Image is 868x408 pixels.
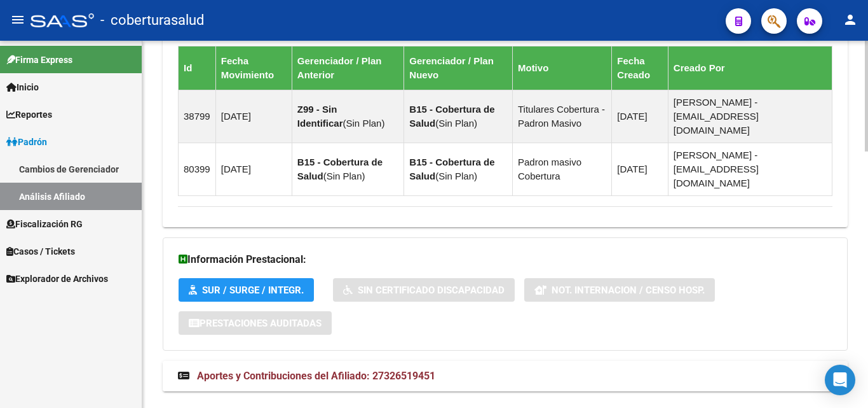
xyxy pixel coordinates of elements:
th: Fecha Creado [612,46,668,90]
th: Gerenciador / Plan Anterior [292,46,403,90]
td: Padron masivo Cobertura [512,143,611,195]
span: Sin Plan [346,118,382,129]
button: Prestaciones Auditadas [179,311,332,335]
span: Prestaciones Auditadas [200,318,322,329]
button: SUR / SURGE / INTEGR. [179,278,314,302]
span: Explorador de Archivos [6,272,108,286]
td: 80399 [179,143,216,195]
span: SUR / SURGE / INTEGR. [202,285,304,296]
span: Sin Certificado Discapacidad [358,285,505,296]
td: ( ) [404,143,513,195]
button: Not. Internacion / Censo Hosp. [524,278,715,302]
span: Reportes [6,108,52,122]
td: [DATE] [612,143,668,195]
th: Gerenciador / Plan Nuevo [404,46,513,90]
td: 38799 [179,90,216,143]
mat-expansion-panel-header: Aportes y Contribuciones del Afiliado: 27326519451 [163,361,848,391]
span: - coberturasalud [100,6,204,34]
td: ( ) [292,143,403,195]
span: Sin Plan [438,171,474,181]
th: Id [179,46,216,90]
h3: Información Prestacional: [179,251,832,269]
span: Padrón [6,135,47,149]
td: [DATE] [215,90,292,143]
span: Fiscalización RG [6,217,83,231]
strong: Z99 - Sin Identificar [297,104,343,129]
strong: B15 - Cobertura de Salud [297,157,383,181]
span: Firma Express [6,53,72,67]
th: Motivo [512,46,611,90]
td: Titulares Cobertura - Padron Masivo [512,90,611,143]
span: Casos / Tickets [6,244,75,258]
td: ( ) [292,90,403,143]
td: [PERSON_NAME] - [EMAIL_ADDRESS][DOMAIN_NAME] [668,143,832,195]
span: Not. Internacion / Censo Hosp. [552,285,705,296]
strong: B15 - Cobertura de Salud [409,104,494,129]
span: Inicio [6,80,39,94]
span: Aportes y Contribuciones del Afiliado: 27326519451 [197,370,435,382]
strong: B15 - Cobertura de Salud [409,157,494,181]
button: Sin Certificado Discapacidad [333,278,515,302]
td: [DATE] [215,143,292,195]
th: Fecha Movimiento [215,46,292,90]
td: [DATE] [612,90,668,143]
div: Open Intercom Messenger [825,365,855,395]
span: Sin Plan [327,171,362,181]
mat-icon: menu [10,12,25,27]
td: ( ) [404,90,513,143]
td: [PERSON_NAME] - [EMAIL_ADDRESS][DOMAIN_NAME] [668,90,832,143]
span: Sin Plan [438,118,474,129]
th: Creado Por [668,46,832,90]
mat-icon: person [843,12,858,27]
